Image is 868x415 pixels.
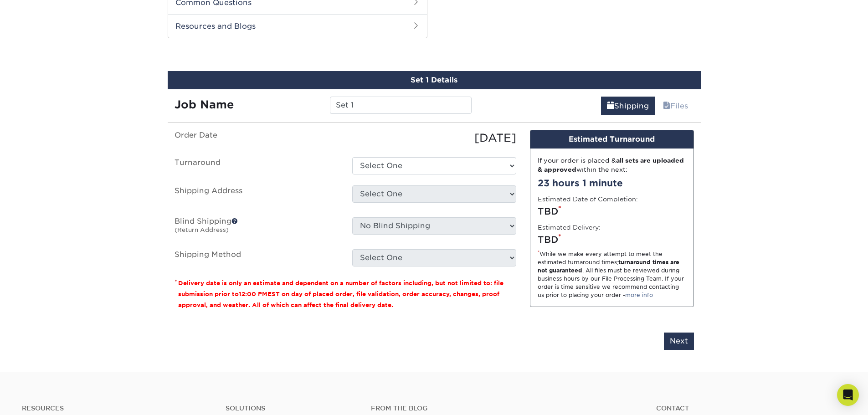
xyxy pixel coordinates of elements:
[538,259,679,274] strong: turnaround times are not guaranteed
[178,280,503,308] small: Delivery date is only an estimate and dependent on a number of factors including, but not limited...
[345,130,523,146] div: [DATE]
[239,291,267,297] span: 12:00 PM
[656,405,846,412] a: Contact
[175,226,229,233] small: (Return Address)
[2,387,77,412] iframe: Google Customer Reviews
[538,195,638,204] label: Estimated Date of Completion:
[168,185,345,206] label: Shipping Address
[330,97,472,114] input: Enter a job name
[175,98,234,111] strong: Job Name
[538,250,686,299] div: While we make every attempt to meet the estimated turnaround times; . All files must be reviewed ...
[371,405,632,412] h4: From the Blog
[168,14,427,38] h2: Resources and Blogs
[663,102,670,110] span: files
[607,102,614,110] span: shipping
[538,176,686,190] div: 23 hours 1 minute
[168,130,345,146] label: Order Date
[538,156,686,174] div: If your order is placed & within the next:
[168,249,345,266] label: Shipping Method
[168,217,345,238] label: Blind Shipping
[530,130,693,149] div: Estimated Turnaround
[625,292,653,298] a: more info
[601,97,655,115] a: Shipping
[538,205,686,218] div: TBD
[168,71,701,89] div: Set 1 Details
[538,233,686,246] div: TBD
[664,333,694,350] input: Next
[538,223,601,232] label: Estimated Delivery:
[168,157,345,174] label: Turnaround
[837,384,859,406] div: Open Intercom Messenger
[22,405,212,412] h4: Resources
[226,405,357,412] h4: Solutions
[657,97,694,115] a: Files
